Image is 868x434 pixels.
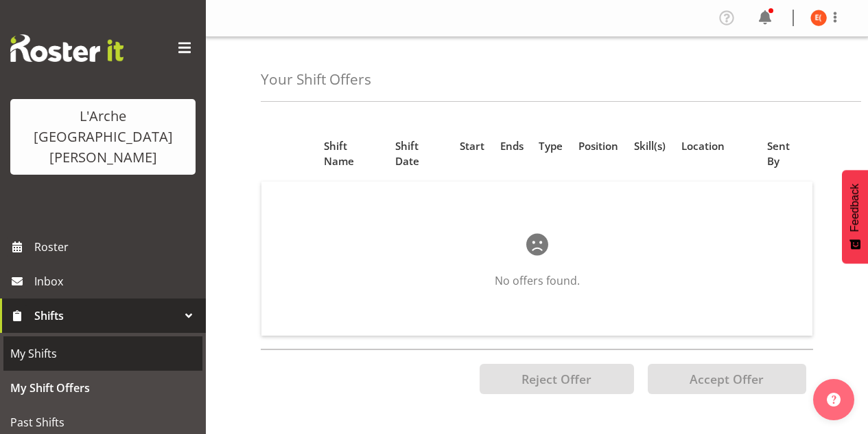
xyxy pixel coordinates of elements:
span: Type [539,138,563,154]
span: Ends [500,138,524,154]
span: Inbox [34,271,199,292]
span: Shifts [34,305,178,326]
span: Shift Name [324,138,379,170]
a: My Shift Offers [3,371,202,405]
div: L'Arche [GEOGRAPHIC_DATA][PERSON_NAME] [24,106,182,168]
a: My Shifts [3,336,202,371]
img: help-xxl-2.png [827,393,841,406]
span: Shift Date [395,138,444,170]
span: My Shifts [10,343,196,364]
span: Skill(s) [634,138,666,154]
h4: Your Shift Offers [261,72,371,87]
button: Feedback - Show survey [842,170,868,263]
span: Reject Offer [521,371,591,387]
span: Sent By [767,138,804,170]
span: Past Shifts [10,412,196,433]
span: Start [460,138,484,154]
img: Rosterit website logo [10,34,124,62]
span: Position [578,138,618,154]
span: Roster [34,237,199,257]
span: Location [681,138,725,154]
span: My Shift Offers [10,378,196,398]
button: Accept Offer [648,364,806,394]
img: estelle-yuqi-pu11509.jpg [810,10,827,26]
button: Reject Offer [480,364,634,394]
span: Accept Offer [690,371,764,387]
span: Feedback [849,184,861,232]
p: No offers found. [305,272,769,289]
